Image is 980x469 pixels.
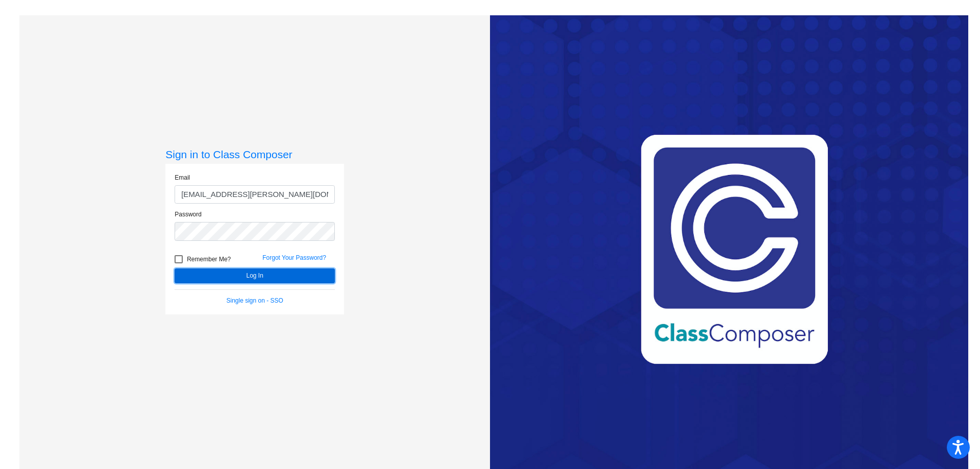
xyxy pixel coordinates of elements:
[175,173,190,182] label: Email
[187,253,231,265] span: Remember Me?
[262,254,326,261] a: Forgot Your Password?
[227,297,283,304] a: Single sign on - SSO
[175,210,202,219] label: Password
[165,148,344,161] h3: Sign in to Class Composer
[175,268,335,283] button: Log In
